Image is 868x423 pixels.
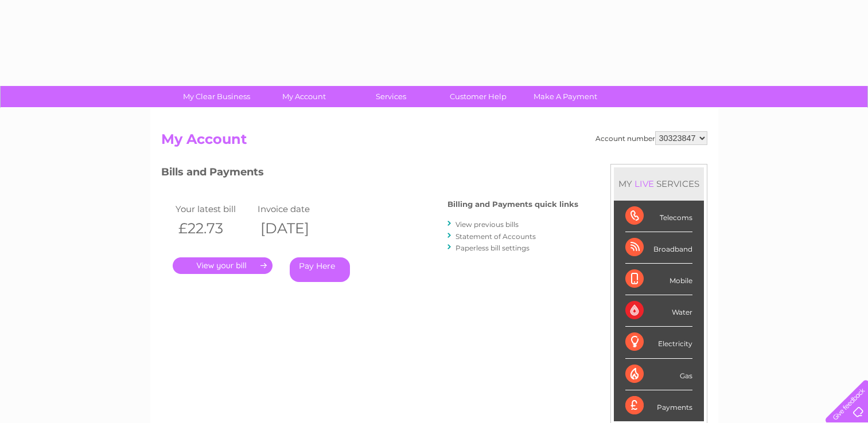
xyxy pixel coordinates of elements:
[614,167,704,200] div: MY SERVICES
[431,86,526,107] a: Customer Help
[256,86,351,107] a: My Account
[595,131,707,145] div: Account number
[632,178,656,189] div: LIVE
[173,201,255,217] td: Your latest bill
[518,86,613,107] a: Make A Payment
[290,257,350,282] a: Pay Here
[447,200,578,209] h4: Billing and Payments quick links
[255,201,337,217] td: Invoice date
[255,217,337,240] th: [DATE]
[625,295,692,327] div: Water
[161,131,707,153] h2: My Account
[173,257,273,274] a: .
[625,264,692,295] div: Mobile
[625,359,692,390] div: Gas
[169,86,264,107] a: My Clear Business
[344,86,438,107] a: Services
[161,164,578,184] h3: Bills and Payments
[456,232,536,241] a: Statement of Accounts
[456,244,530,252] a: Paperless bill settings
[625,327,692,358] div: Electricity
[625,201,692,232] div: Telecoms
[173,217,255,240] th: £22.73
[456,220,519,229] a: View previous bills
[625,390,692,421] div: Payments
[625,232,692,264] div: Broadband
